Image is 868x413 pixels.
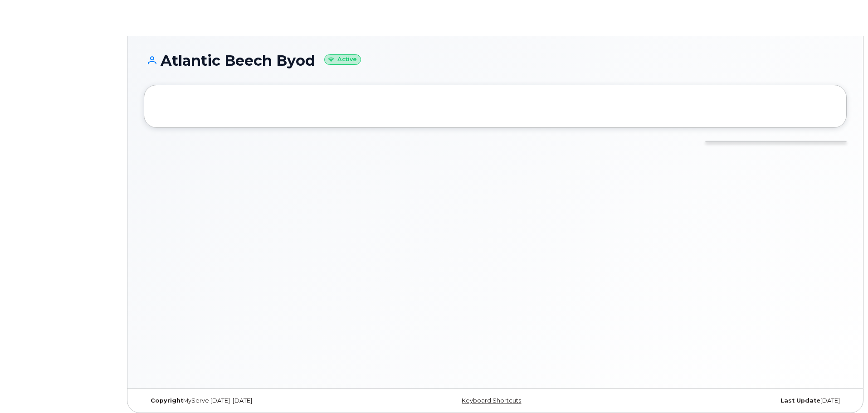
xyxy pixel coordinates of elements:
strong: Last Update [780,397,820,404]
h1: Atlantic Beech Byod [144,53,847,68]
a: Keyboard Shortcuts [462,397,521,404]
div: MyServe [DATE]–[DATE] [144,397,378,404]
small: Active [324,54,361,65]
strong: Copyright [151,397,183,404]
div: [DATE] [612,397,847,404]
